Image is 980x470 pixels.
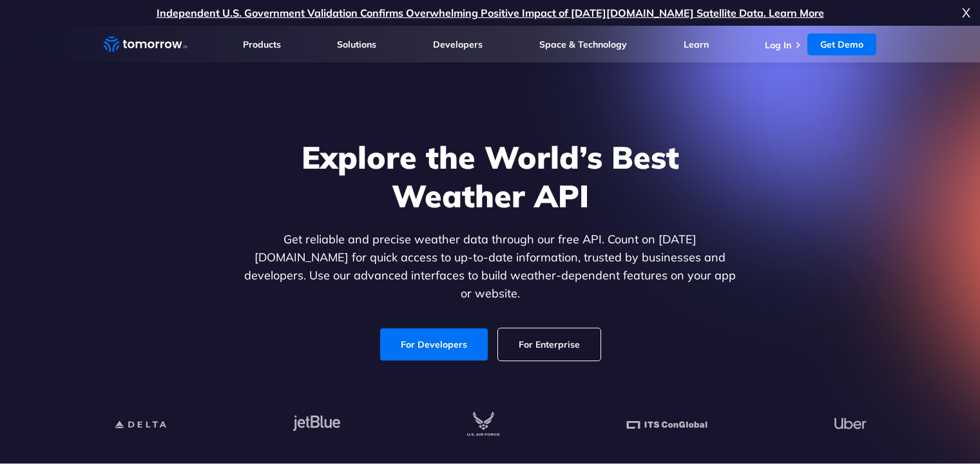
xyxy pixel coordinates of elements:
[380,328,488,361] a: For Developers
[243,39,281,50] a: Products
[433,39,483,50] a: Developers
[684,39,709,50] a: Learn
[242,230,739,303] p: Get reliable and precise weather data through our free API. Count on [DATE][DOMAIN_NAME] for quic...
[337,39,376,50] a: Solutions
[539,39,627,50] a: Space & Technology
[242,138,739,215] h1: Explore the World’s Best Weather API
[498,328,600,361] a: For Enterprise
[765,39,791,51] a: Log In
[807,33,876,55] a: Get Demo
[104,35,187,54] a: Home link
[157,6,824,19] a: Independent U.S. Government Validation Confirms Overwhelming Positive Impact of [DATE][DOMAIN_NAM...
